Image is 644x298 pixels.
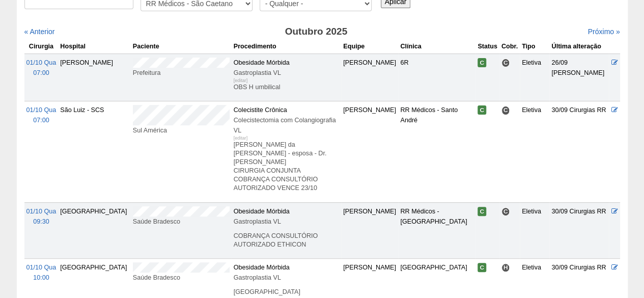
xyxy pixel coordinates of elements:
span: 07:00 [33,69,49,76]
th: Status [475,39,499,54]
a: 01/10 Qua 09:30 [26,208,57,225]
span: 10:00 [33,274,49,281]
td: 30/09 Cirurgias RR [549,101,609,202]
td: Eletiva [520,53,549,101]
span: 01/10 Qua [26,208,57,215]
a: Editar [611,208,618,215]
span: 09:30 [33,218,49,225]
td: [PERSON_NAME] [341,101,398,202]
td: 26/09 [PERSON_NAME] [549,53,609,101]
td: Obesidade Mórbida [232,53,342,101]
th: Clínica [398,39,475,54]
h3: Outubro 2025 [167,24,465,39]
span: 01/10 Qua [26,264,57,271]
div: [editar] [234,75,248,86]
td: 6R [398,53,475,101]
a: Próximo » [587,28,620,36]
td: RR Médicos - [GEOGRAPHIC_DATA] [398,202,475,258]
td: [GEOGRAPHIC_DATA] [58,202,130,258]
span: 01/10 Qua [26,106,57,114]
div: Saúde Bradesco [133,216,230,227]
div: Gastroplastia VL [234,68,340,78]
div: Saúde Bradesco [133,273,230,283]
td: Colecistite Crônica [232,101,342,202]
div: Gastroplastia VL [234,216,340,227]
a: Editar [611,106,618,114]
div: Prefeitura [133,68,230,78]
td: Eletiva [520,101,549,202]
span: Confirmada [478,207,486,216]
td: RR Médicos - Santo André [398,101,475,202]
td: São Luiz - SCS [58,101,130,202]
th: Cirurgia [24,39,59,54]
span: Confirmada [478,58,486,67]
span: Consultório [501,106,510,115]
div: Sul América [133,125,230,136]
div: [editar] [234,133,248,143]
td: [PERSON_NAME] [341,53,398,101]
th: Paciente [131,39,232,54]
a: « Anterior [24,28,55,36]
span: Confirmada [478,105,486,115]
td: [PERSON_NAME] [58,53,130,101]
td: Eletiva [520,202,549,258]
a: Editar [611,264,618,271]
p: COBRANÇA CONSULTÓRIO AUTORIZADO ETHICON [234,232,340,249]
div: Gastroplastia VL [234,273,340,283]
span: Consultório [501,59,510,67]
a: 01/10 Qua 07:00 [26,59,57,76]
th: Equipe [341,39,398,54]
th: Hospital [58,39,130,54]
th: Procedimento [232,39,342,54]
div: Colecistectomia com Colangiografia VL [234,115,340,136]
p: OBS H umbilical [234,83,340,92]
a: Editar [611,59,618,66]
span: Consultório [501,207,510,216]
span: 07:00 [33,117,49,124]
th: Cobr. [499,39,520,54]
th: Última alteração [549,39,609,54]
a: 01/10 Qua 07:00 [26,106,57,124]
td: Obesidade Mórbida [232,202,342,258]
span: Hospital [501,263,510,272]
a: 01/10 Qua 10:00 [26,264,57,281]
td: [PERSON_NAME] [341,202,398,258]
p: [PERSON_NAME] da [PERSON_NAME] - esposa - Dr. [PERSON_NAME] CIRURGIA CONJUNTA COBRANÇA CONSULTÓRI... [234,141,340,193]
td: 30/09 Cirurgias RR [549,202,609,258]
span: Confirmada [478,263,486,272]
span: 01/10 Qua [26,59,57,66]
th: Tipo [520,39,549,54]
